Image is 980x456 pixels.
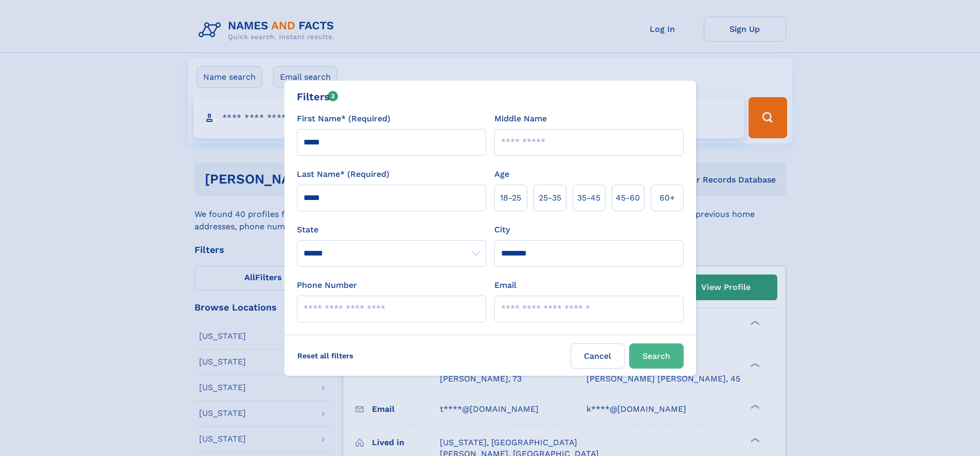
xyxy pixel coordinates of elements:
div: Filters [297,89,338,104]
label: Age [494,168,509,180]
label: Email [494,279,516,291]
span: 18‑25 [500,192,521,204]
span: 60+ [660,192,675,204]
label: Cancel [571,343,625,369]
label: Middle Name [494,113,547,125]
span: 25‑35 [539,192,561,204]
label: Reset all filters [291,343,360,368]
label: State [297,224,486,236]
span: 35‑45 [577,192,600,204]
span: 45‑60 [616,192,640,204]
label: First Name* (Required) [297,113,390,125]
label: Phone Number [297,279,357,291]
button: Search [629,343,684,369]
label: Last Name* (Required) [297,168,389,180]
label: City [494,224,510,236]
